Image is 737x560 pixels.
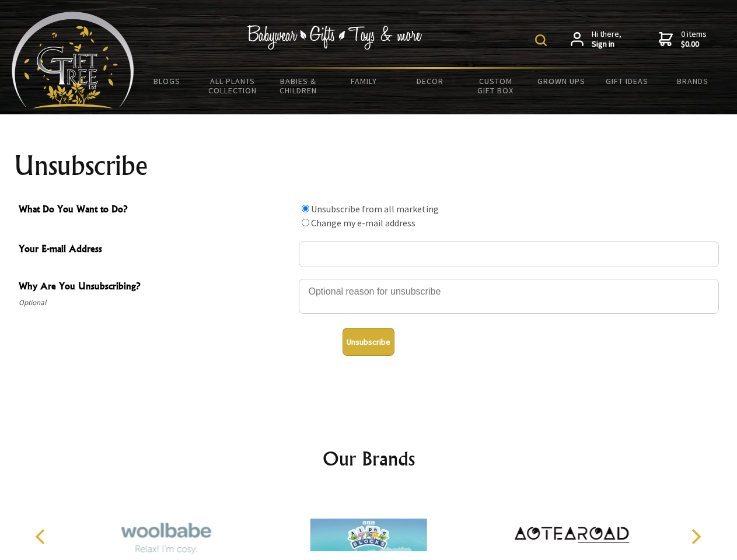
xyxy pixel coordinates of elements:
[19,202,293,219] span: What Do You Want to Do?
[343,328,394,356] button: Unsubscribe
[681,39,707,50] strong: $0.00
[266,69,331,103] a: Babies & Children
[463,69,529,103] a: Custom Gift Box
[592,39,621,50] strong: Sign in
[19,296,293,310] span: Optional
[683,524,708,549] button: Next
[311,203,439,215] label: Unsubscribe from all marketing
[528,69,594,93] a: Grown Ups
[311,217,415,229] label: Change my e-mail address
[681,29,707,50] span: 0 items
[200,69,266,103] a: All Plants Collection
[660,69,726,93] a: Brands
[12,12,134,108] img: Babyware - Gifts - Toys and more...
[535,34,547,46] img: product search
[571,29,621,50] a: Hi there,Sign in
[302,219,309,226] input: What Do You Want to Do?
[299,279,719,314] textarea: Why Are You Unsubscribing?
[331,69,397,93] a: Family
[134,69,200,93] a: BLOGS
[247,25,422,50] img: Babywear - Gifts - Toys & more
[23,444,714,473] h2: Our Brands
[19,242,293,258] span: Your E-mail Address
[29,524,55,549] button: Previous
[14,152,724,180] h1: Unsubscribe
[302,205,309,212] input: What Do You Want to Do?
[659,29,707,50] a: 0 items$0.00
[19,279,293,296] span: Why Are You Unsubscribing?
[592,29,621,50] span: Hi there,
[594,69,660,93] a: Gift Ideas
[299,242,719,267] input: Your E-mail Address
[397,69,463,93] a: Decor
